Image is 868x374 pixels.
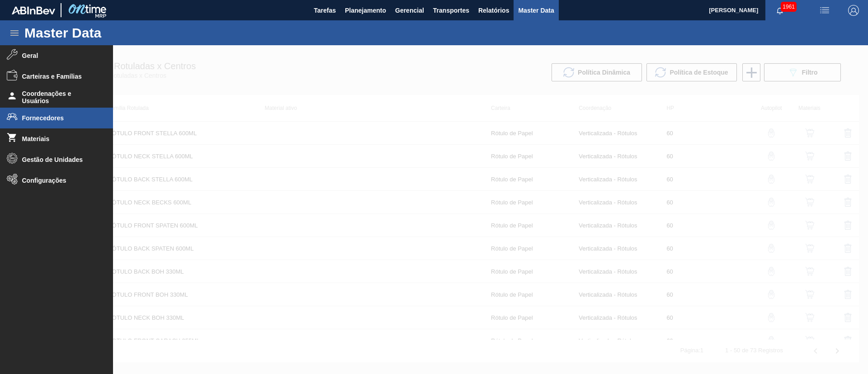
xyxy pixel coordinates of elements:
[12,6,55,14] img: TNhmsLtSVTkK8tSr43FrP2fwEKptu5GPRR3wAAAABJRU5ErkJggg==
[345,5,386,16] span: Planejamento
[819,5,830,16] img: userActions
[22,90,97,104] span: Coordenações e Usuários
[478,5,509,16] span: Relatórios
[22,156,97,163] span: Gestão de Unidades
[765,4,794,17] button: Notificações
[781,2,797,12] span: 1961
[22,135,97,142] span: Materiais
[848,5,859,16] img: Logout
[22,177,97,184] span: Configurações
[395,5,424,16] span: Gerencial
[314,5,336,16] span: Tarefas
[24,28,185,38] h1: Master Data
[22,73,97,80] span: Carteiras e Famílias
[22,114,97,122] span: Fornecedores
[433,5,469,16] span: Transportes
[518,5,554,16] span: Master Data
[22,52,97,59] span: Geral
